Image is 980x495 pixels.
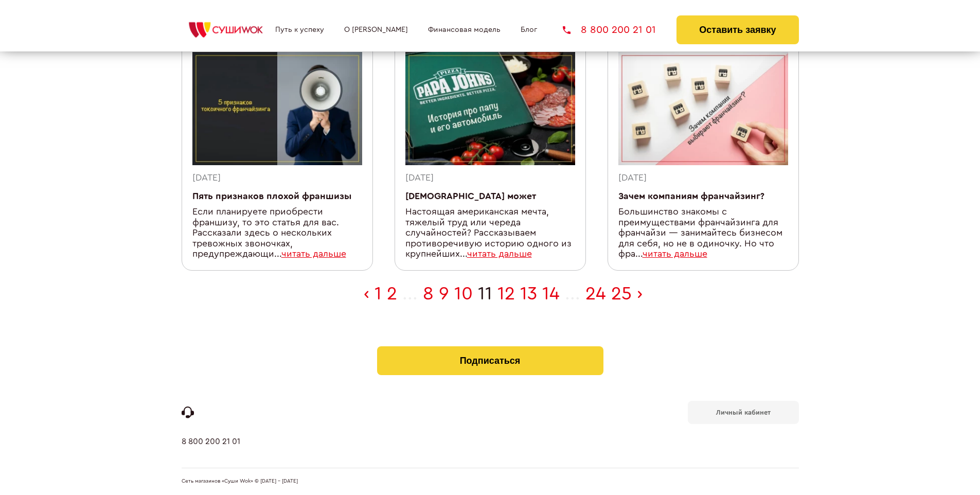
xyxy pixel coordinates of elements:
[643,250,707,258] a: читать дальше
[478,285,492,303] span: 11
[402,285,418,303] span: ...
[467,250,532,258] a: читать дальше
[618,192,764,201] a: Зачем компаниям франчайзинг?
[637,285,643,303] a: Next »
[497,285,515,303] a: 12
[618,207,788,260] div: Большинство знакомы с преимуществами франчайзинга для франчайзи — занимайтесь бизнесом для себя, ...
[192,207,362,260] div: Если планируете приобрести франшизу, то это статья для вас. Рассказали здесь о нескольких тревожн...
[182,479,298,485] span: Сеть магазинов «Суши Wok» © [DATE] - [DATE]
[688,401,799,424] a: Личный кабинет
[364,285,369,303] a: « Previous
[520,285,537,303] a: 13
[275,26,324,34] a: Путь к успеху
[581,25,656,35] span: 8 800 200 21 01
[344,26,408,34] a: О [PERSON_NAME]
[192,173,362,184] div: [DATE]
[676,15,798,44] button: Оставить заявку
[542,285,560,303] a: 14
[454,285,473,303] a: 10
[585,285,606,303] a: 24
[281,250,346,258] a: читать дальше
[405,192,536,201] a: [DEMOGRAPHIC_DATA] может
[439,285,449,303] a: 9
[405,173,575,184] div: [DATE]
[182,437,240,468] a: 8 800 200 21 01
[423,285,434,303] a: 8
[428,26,501,34] a: Финансовая модель
[387,285,397,303] a: 2
[563,25,656,35] a: 8 800 200 21 01
[192,192,352,201] a: Пять признаков плохой франшизы
[377,346,603,375] button: Подписаться
[618,173,788,184] div: [DATE]
[611,285,632,303] a: 25
[521,26,537,34] a: Блог
[716,409,771,416] b: Личный кабинет
[565,285,580,303] span: ...
[405,207,575,260] div: Настоящая американская мечта, тяжелый труд или череда случайностей? Рассказываем противоречивую и...
[375,285,382,303] a: 1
